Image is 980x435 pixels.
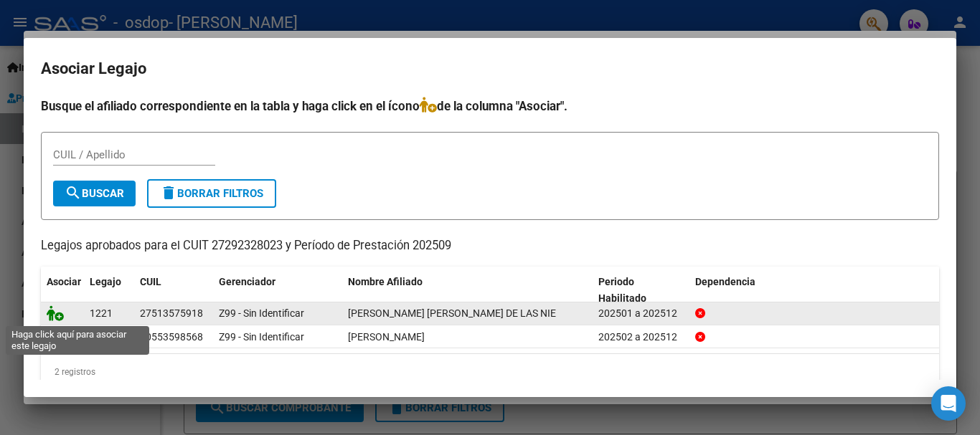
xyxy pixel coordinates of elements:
[348,307,556,319] span: BAZAN QUIROGA AGUSTINA MARIA DE LAS NIE
[348,276,423,287] span: Nombre Afiliado
[90,276,121,287] span: Legajo
[90,331,107,343] span: 542
[47,276,81,287] span: Asociar
[598,276,646,304] span: Periodo Habilitado
[219,331,304,343] span: Z99 - Sin Identificar
[41,267,84,314] datatable-header-cell: Asociar
[65,184,82,201] mat-icon: search
[160,184,177,201] mat-icon: delete
[53,181,136,206] button: Buscar
[689,267,940,314] datatable-header-cell: Dependencia
[342,267,593,314] datatable-header-cell: Nombre Afiliado
[65,187,124,200] span: Buscar
[41,97,939,115] h4: Busque el afiliado correspondiente en la tabla y haga click en el ícono de la columna "Asociar".
[598,329,684,345] div: 202502 a 202512
[219,276,275,287] span: Gerenciador
[931,386,966,421] div: Open Intercom Messenger
[134,267,213,314] datatable-header-cell: CUIL
[695,276,755,287] span: Dependencia
[160,187,263,200] span: Borrar Filtros
[140,276,161,287] span: CUIL
[41,237,939,255] p: Legajos aprobados para el CUIT 27292328023 y Período de Prestación 202509
[593,267,689,314] datatable-header-cell: Periodo Habilitado
[41,354,939,390] div: 2 registros
[219,307,304,319] span: Z99 - Sin Identificar
[90,307,113,319] span: 1221
[140,305,203,322] div: 27513575918
[41,55,939,82] h2: Asociar Legajo
[213,267,342,314] datatable-header-cell: Gerenciador
[147,179,276,208] button: Borrar Filtros
[598,305,684,322] div: 202501 a 202512
[140,329,203,345] div: 20553598568
[348,331,425,343] span: ASCARIZ VICTOR NICOLAS
[84,267,134,314] datatable-header-cell: Legajo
